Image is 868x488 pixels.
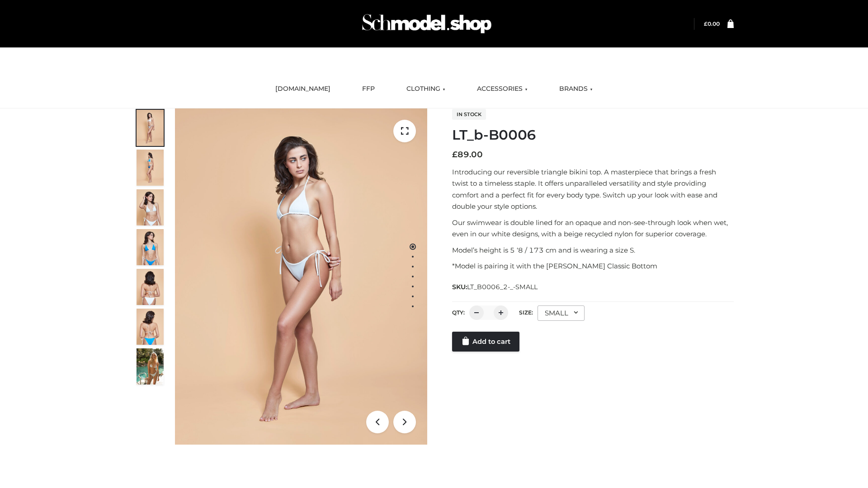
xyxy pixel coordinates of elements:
p: Our swimwear is double lined for an opaque and non-see-through look when wet, even in our white d... [452,217,734,240]
label: QTY: [452,309,465,316]
p: Introducing our reversible triangle bikini top. A masterpiece that brings a fresh twist to a time... [452,166,734,212]
span: £ [452,150,458,160]
a: ACCESSORIES [470,79,534,99]
a: [DOMAIN_NAME] [269,79,337,99]
div: SMALL [538,305,585,321]
a: FFP [355,79,382,99]
a: Add to cart [452,332,519,352]
p: Model’s height is 5 ‘8 / 173 cm and is wearing a size S. [452,244,734,256]
span: In stock [452,109,486,120]
h1: LT_b-B0006 [452,127,734,143]
p: *Model is pairing it with the [PERSON_NAME] Classic Bottom [452,260,734,272]
img: ArielClassicBikiniTop_CloudNine_AzureSky_OW114ECO_1-scaled.jpg [137,110,164,146]
span: LT_B0006_2-_-SMALL [467,283,538,291]
img: ArielClassicBikiniTop_CloudNine_AzureSky_OW114ECO_2-scaled.jpg [137,150,164,186]
img: Arieltop_CloudNine_AzureSky2.jpg [137,348,164,385]
a: £0.00 [704,20,720,27]
span: SKU: [452,282,538,292]
label: Size: [519,309,533,316]
a: BRANDS [552,79,599,99]
span: £ [704,20,708,27]
img: ArielClassicBikiniTop_CloudNine_AzureSky_OW114ECO_1 [175,108,427,445]
a: CLOTHING [400,79,452,99]
bdi: 0.00 [704,20,720,27]
img: Schmodel Admin 964 [359,6,495,42]
bdi: 89.00 [452,150,483,160]
img: ArielClassicBikiniTop_CloudNine_AzureSky_OW114ECO_8-scaled.jpg [137,309,164,345]
img: ArielClassicBikiniTop_CloudNine_AzureSky_OW114ECO_7-scaled.jpg [137,269,164,305]
img: ArielClassicBikiniTop_CloudNine_AzureSky_OW114ECO_4-scaled.jpg [137,229,164,265]
img: ArielClassicBikiniTop_CloudNine_AzureSky_OW114ECO_3-scaled.jpg [137,189,164,225]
